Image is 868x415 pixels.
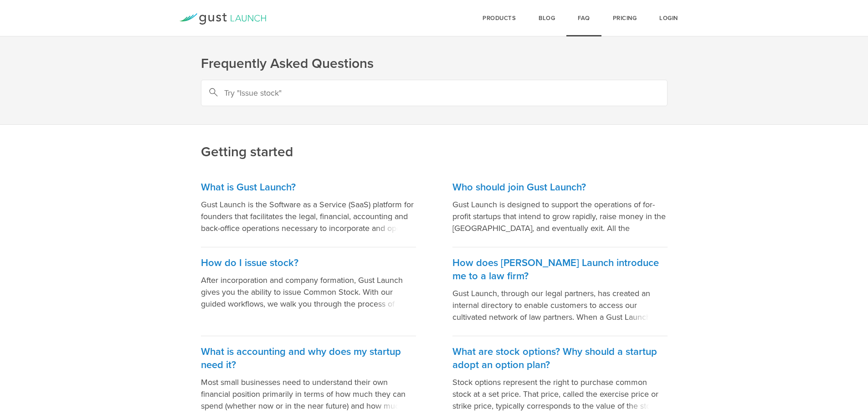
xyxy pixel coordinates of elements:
[452,287,668,323] p: Gust Launch, through our legal partners, has created an internal directory to enable customers to...
[201,172,416,247] a: What is Gust Launch? Gust Launch is the Software as a Service (SaaS) platform for founders that f...
[201,55,668,73] h1: Frequently Asked Questions
[201,274,416,310] p: After incorporation and company formation, Gust Launch gives you the ability to issue Common Stoc...
[201,256,416,270] h3: How do I issue stock?
[452,256,668,283] h3: How does [PERSON_NAME] Launch introduce me to a law firm?
[201,199,416,234] p: Gust Launch is the Software as a Service (SaaS) platform for founders that facilitates the legal,...
[201,181,416,194] h3: What is Gust Launch?
[201,80,668,106] input: Try "Issue stock"
[452,247,668,336] a: How does [PERSON_NAME] Launch introduce me to a law firm? Gust Launch, through our legal partners...
[452,345,668,372] h3: What are stock options? Why should a startup adopt an option plan?
[452,181,668,194] h3: Who should join Gust Launch?
[452,172,668,247] a: Who should join Gust Launch? Gust Launch is designed to support the operations of for-profit star...
[201,247,416,336] a: How do I issue stock? After incorporation and company formation, Gust Launch gives you the abilit...
[201,345,416,372] h3: What is accounting and why does my startup need it?
[452,376,668,412] p: Stock options represent the right to purchase common stock at a set price. That price, called the...
[201,82,668,161] h2: Getting started
[452,199,668,234] p: Gust Launch is designed to support the operations of for-profit startups that intend to grow rapi...
[201,376,416,412] p: Most small businesses need to understand their own financial position primarily in terms of how m...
